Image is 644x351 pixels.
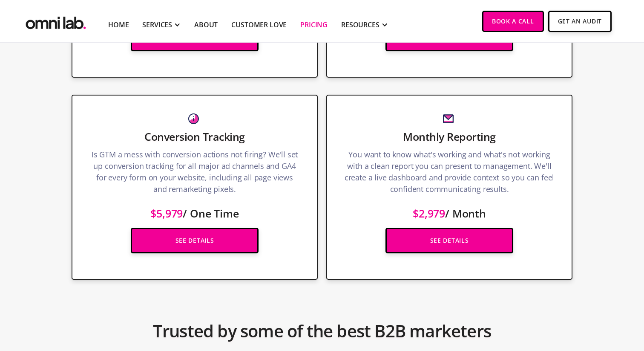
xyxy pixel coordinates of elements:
h3: Monthly Reporting [344,129,555,144]
img: Omni Lab: B2B SaaS Demand Generation Agency [24,11,88,32]
p: Is GTM a mess with conversion actions not firing? We'll set up conversion tracking for all major ... [89,149,300,199]
div: RESOURCES [341,20,379,30]
a: See Details [385,228,513,253]
p: / One Time [89,199,300,219]
a: home [24,11,88,32]
a: About [194,20,218,30]
a: Customer Love [231,20,287,30]
a: Pricing [300,20,328,30]
a: See Details [131,228,259,253]
a: Book a Call [482,11,544,32]
a: Home [108,20,129,30]
span: $5,979 [150,206,183,220]
p: / Month [344,199,555,219]
div: SERVICES [142,20,172,30]
span: $2,979 [413,206,445,220]
h3: Conversion Tracking [89,129,300,144]
h2: Trusted by some of the best B2B marketers [153,316,491,345]
a: Get An Audit [548,11,612,32]
p: You want to know what's working and what's not working with a clean report you can present to man... [344,149,555,199]
iframe: Chat Widget [491,252,644,351]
